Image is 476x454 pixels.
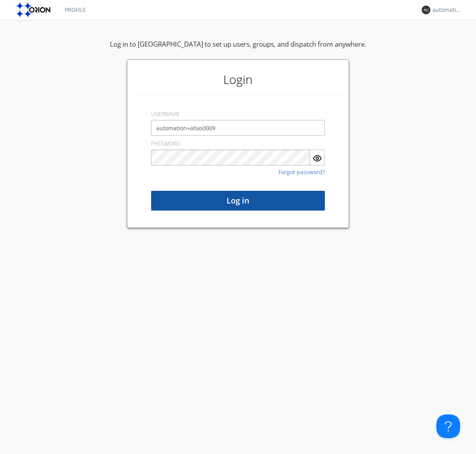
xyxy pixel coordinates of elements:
iframe: Toggle Customer Support [436,414,460,438]
div: Log in to [GEOGRAPHIC_DATA] to set up users, groups, and dispatch from anywhere. [110,40,366,59]
label: USERNAME [151,110,180,118]
button: Log in [151,191,325,211]
label: PASSWORD [151,140,180,148]
img: eye.svg [313,154,322,163]
div: automation+atlas0009 [432,6,462,14]
img: orion-labs-logo.svg [16,2,53,18]
h1: Login [131,64,345,95]
a: Forgot password? [278,169,325,175]
button: Show Password [310,150,325,165]
input: Password [151,150,310,165]
img: 373638.png [422,6,430,14]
